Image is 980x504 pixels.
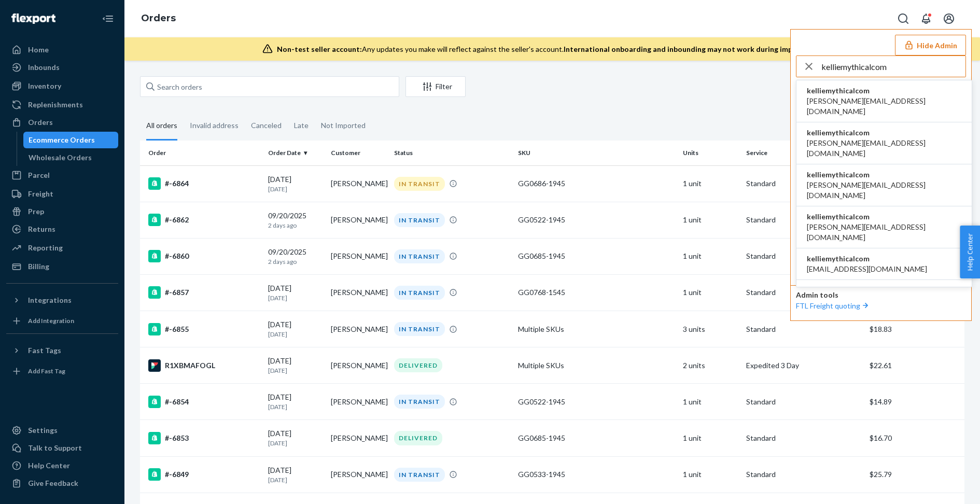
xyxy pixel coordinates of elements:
button: Open Search Box [893,8,914,29]
div: [DATE] [268,465,323,484]
a: Inbounds [6,59,118,76]
a: Talk to Support [6,440,118,456]
span: kelliemythicalcom [807,285,961,296]
div: #-6857 [148,286,260,299]
a: Add Fast Tag [6,363,118,380]
input: Search orders [140,76,399,97]
div: R1XBMAFOGL [148,359,260,372]
td: [PERSON_NAME] [327,165,390,202]
div: [DATE] [268,283,323,302]
p: [DATE] [268,185,323,193]
div: 09/20/2025 [268,247,323,266]
div: Any updates you make will reflect against the seller's account. [277,44,832,54]
td: [PERSON_NAME] [327,202,390,238]
div: Late [294,112,309,139]
td: [PERSON_NAME] [327,384,390,420]
button: Integrations [6,292,118,309]
div: GG0533-1945 [518,469,675,480]
td: [PERSON_NAME] [327,238,390,274]
button: Open notifications [916,8,936,29]
div: Customer [331,148,386,157]
p: [DATE] [268,402,323,411]
div: #-6849 [148,468,260,481]
div: Add Integration [28,316,74,325]
span: [PERSON_NAME][EMAIL_ADDRESS][DOMAIN_NAME] [807,180,961,201]
div: #-6864 [148,177,260,190]
div: Talk to Support [28,443,82,453]
div: 09/20/2025 [268,211,323,230]
div: Canceled [251,112,282,139]
button: Help Center [960,226,980,278]
div: GG0685-1945 [518,433,675,443]
div: [DATE] [268,319,323,339]
button: Fast Tags [6,342,118,359]
p: [DATE] [268,293,323,302]
div: GG0522-1945 [518,397,675,407]
a: Orders [6,114,118,131]
td: [PERSON_NAME] [327,456,390,493]
p: [DATE] [268,475,323,484]
div: Inventory [28,81,61,91]
div: IN TRANSIT [394,286,445,300]
div: IN TRANSIT [394,177,445,191]
button: Filter [405,76,466,97]
div: Filter [406,81,465,92]
div: Parcel [28,170,50,180]
td: 1 unit [679,384,742,420]
div: Reporting [28,243,63,253]
span: International onboarding and inbounding may not work during impersonation. [564,45,832,53]
td: 1 unit [679,420,742,456]
div: #-6860 [148,250,260,262]
p: [DATE] [268,366,323,375]
td: 1 unit [679,165,742,202]
p: Standard [746,397,862,407]
button: Close Navigation [97,8,118,29]
a: Orders [141,12,176,24]
div: IN TRANSIT [394,213,445,227]
p: Standard [746,469,862,480]
td: $25.79 [865,456,964,493]
div: Prep [28,206,44,217]
th: SKU [514,141,679,165]
div: GG0685-1945 [518,251,675,261]
div: Freight [28,189,53,199]
span: kelliemythicalcom [807,128,961,138]
th: Order Date [264,141,327,165]
div: [DATE] [268,174,323,193]
span: kelliemythicalcom [807,212,961,222]
a: Home [6,41,118,58]
td: 1 unit [679,238,742,274]
div: [DATE] [268,356,323,375]
div: Wholesale Orders [29,152,92,163]
p: Expedited 3 Day [746,360,862,371]
p: [DATE] [268,330,323,339]
div: Settings [28,425,58,436]
p: [DATE] [268,439,323,447]
span: Non-test seller account: [277,45,362,53]
td: Multiple SKUs [514,311,679,347]
th: Service [742,141,866,165]
div: IN TRANSIT [394,249,445,263]
p: Standard [746,324,862,334]
a: Settings [6,422,118,439]
div: IN TRANSIT [394,322,445,336]
div: Fast Tags [28,345,61,356]
a: Parcel [6,167,118,184]
td: 1 unit [679,456,742,493]
div: Inbounds [28,62,60,73]
div: DELIVERED [394,431,442,445]
a: FTL Freight quoting [796,301,871,310]
button: Hide Admin [895,35,966,55]
p: 2 days ago [268,257,323,266]
td: [PERSON_NAME] [327,311,390,347]
div: DELIVERED [394,358,442,372]
td: $22.61 [865,347,964,384]
a: Freight [6,186,118,202]
div: Ecommerce Orders [29,135,95,145]
div: Not Imported [321,112,366,139]
p: Standard [746,287,862,298]
td: [PERSON_NAME] [327,347,390,384]
td: $18.83 [865,311,964,347]
div: Integrations [28,295,72,305]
